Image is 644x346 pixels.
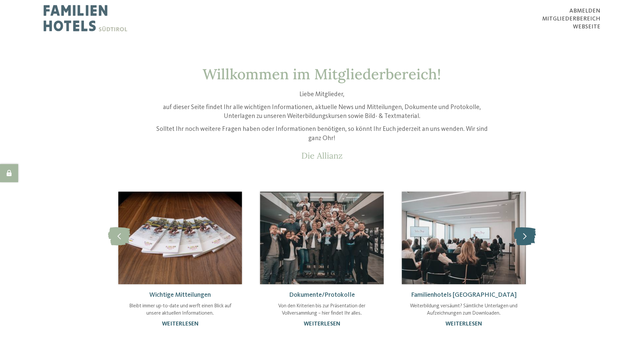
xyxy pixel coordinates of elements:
p: auf dieser Seite findet Ihr alle wichtigen Informationen, aktuelle News und Mitteilungen, Dokumen... [149,103,495,121]
a: Mitgliederbereich [542,16,600,22]
p: Bleibt immer up-to-date und werft einen Blick auf unsere aktuellen Informationen. [126,303,235,317]
p: Weiterbildung versäumt? Sämtliche Unterlagen und Aufzeichnungen zum Downloaden. [409,303,518,317]
a: abmelden [569,8,600,14]
img: Unser Mitgliederbereich [402,192,526,284]
a: Dokumente/Protokolle [289,292,355,298]
p: Die Allianz [149,151,495,161]
p: Solltet Ihr noch weitere Fragen haben oder Informationen benötigen, so könnt Ihr Euch jederzeit a... [149,125,495,143]
a: Webseite [573,24,600,30]
a: weiterlesen [304,321,340,327]
a: weiterlesen [162,321,199,327]
span: Webseite [573,24,600,30]
span: Mitgliederbereich [542,16,600,22]
p: Liebe Mitglieder, [149,90,495,99]
p: Von den Kriterien bis zur Präsentation der Vollversammlung – hier findet Ihr alles. [267,303,376,317]
a: weiterlesen [445,321,482,327]
img: Unser Mitgliederbereich [118,192,242,284]
img: Unser Mitgliederbereich [260,192,384,284]
a: Familienhotels [GEOGRAPHIC_DATA] [411,292,517,298]
span: abmelden [569,8,600,14]
a: Wichtige Mitteilungen [149,292,211,298]
span: Willkommen im Mitgliederbereich! [203,65,441,83]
